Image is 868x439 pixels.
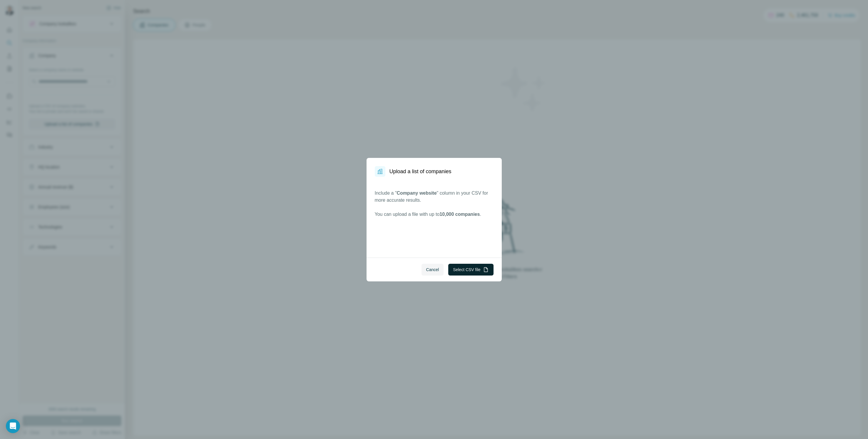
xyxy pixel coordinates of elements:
div: Open Intercom Messenger [6,419,20,433]
h1: Upload a list of companies [389,167,451,176]
p: You can upload a file with up to . [375,211,494,218]
span: 10,000 companies [439,212,480,217]
span: Cancel [426,267,439,273]
button: Cancel [422,264,444,276]
p: Include a " " column in your CSV for more accurate results. [375,190,494,204]
button: Select CSV file [448,264,493,276]
span: Company website [397,191,437,196]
